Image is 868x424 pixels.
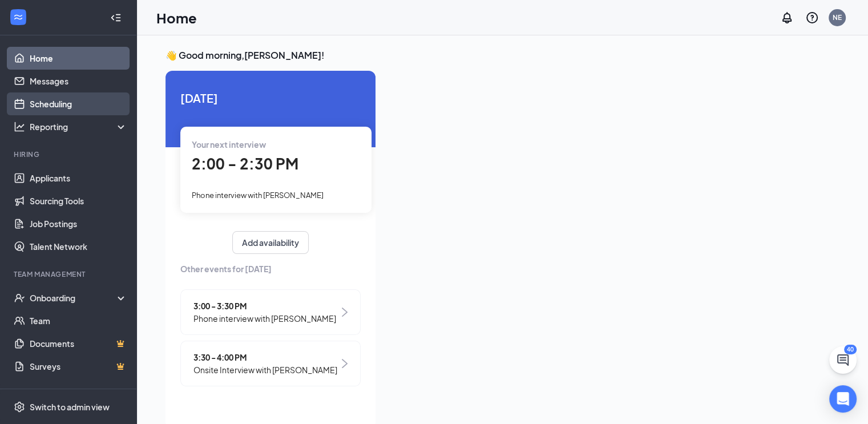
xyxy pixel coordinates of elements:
span: Your next interview [192,139,266,150]
svg: Analysis [14,121,25,132]
a: Team [30,309,127,332]
span: Phone interview with [PERSON_NAME] [193,312,336,325]
span: 2:00 - 2:30 PM [192,154,298,173]
svg: UserCheck [14,292,25,304]
div: Onboarding [30,292,118,304]
svg: Notifications [780,11,794,25]
button: ChatActive [829,346,857,374]
span: Other events for [DATE] [180,263,361,275]
svg: WorkstreamLogo [13,11,24,23]
div: NE [833,13,842,22]
svg: ChatActive [836,353,850,367]
span: [DATE] [180,89,361,107]
svg: Collapse [110,12,122,23]
a: Applicants [30,167,127,189]
div: Team Management [14,269,125,279]
a: Scheduling [30,92,127,115]
a: Sourcing Tools [30,189,127,212]
div: 40 [844,345,857,354]
svg: Settings [14,401,25,413]
a: DocumentsCrown [30,332,127,355]
a: Messages [30,70,127,92]
svg: QuestionInfo [805,11,819,25]
span: 3:00 - 3:30 PM [193,300,336,312]
div: Reporting [30,121,128,132]
div: Open Intercom Messenger [829,385,857,413]
span: 3:30 - 4:00 PM [193,351,337,364]
button: Add availability [232,231,309,254]
div: Hiring [14,150,125,159]
span: Onsite Interview with [PERSON_NAME] [193,364,337,376]
h1: Home [156,8,197,27]
h3: 👋 Good morning, [PERSON_NAME] ! [165,49,839,62]
a: Job Postings [30,212,127,235]
span: Phone interview with [PERSON_NAME] [192,191,324,200]
a: Home [30,47,127,70]
a: Talent Network [30,235,127,258]
div: Switch to admin view [30,401,110,413]
a: SurveysCrown [30,355,127,378]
